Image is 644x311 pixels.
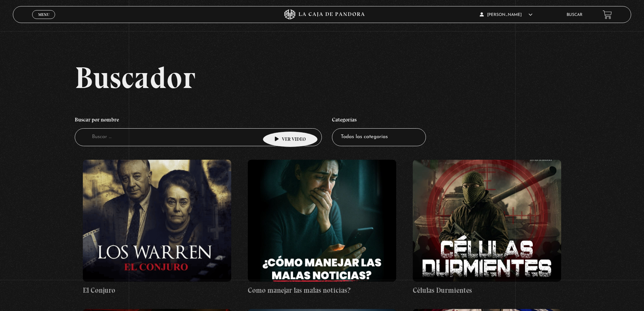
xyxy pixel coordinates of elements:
[83,285,231,296] h4: El Conjuro
[413,285,561,296] h4: Células Durmientes
[413,160,561,296] a: Células Durmientes
[75,62,631,93] h2: Buscador
[38,13,49,17] span: Menu
[603,10,612,19] a: View your shopping cart
[332,113,426,129] h4: Categorías
[480,13,532,17] span: [PERSON_NAME]
[83,160,231,296] a: El Conjuro
[248,285,396,296] h4: Como manejar las malas noticias?
[248,160,396,296] a: Como manejar las malas noticias?
[567,13,582,17] a: Buscar
[75,113,322,129] h4: Buscar por nombre
[36,18,52,23] span: Cerrar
